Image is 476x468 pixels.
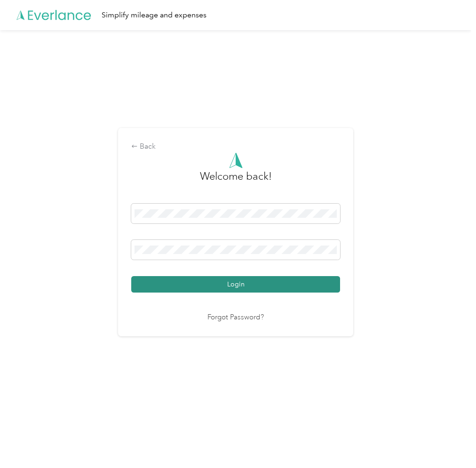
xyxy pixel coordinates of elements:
[102,9,206,21] div: Simplify mileage and expenses
[423,415,476,468] iframe: Everlance-gr Chat Button Frame
[131,276,340,293] button: Login
[207,312,264,323] a: Forgot Password?
[200,168,272,194] h3: greeting
[131,141,340,152] div: Back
